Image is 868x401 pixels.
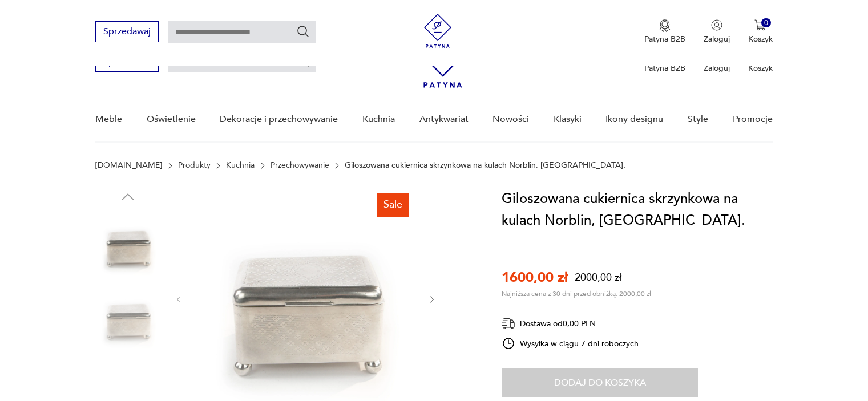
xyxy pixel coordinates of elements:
a: Produkty [178,161,211,170]
a: Nowości [492,98,529,141]
img: Ikona medalu [659,19,671,32]
a: Promocje [733,98,773,141]
p: Giloszowana cukiernica skrzynkowa na kulach Norblin, [GEOGRAPHIC_DATA]. [345,161,625,170]
a: Style [688,98,708,141]
img: Patyna - sklep z meblami i dekoracjami vintage [421,14,455,48]
a: [DOMAIN_NAME] [95,161,162,170]
p: Zaloguj [704,63,730,74]
img: Ikonka użytkownika [711,19,722,31]
button: 0Koszyk [748,19,773,44]
h1: Giloszowana cukiernica skrzynkowa na kulach Norblin, [GEOGRAPHIC_DATA]. [502,188,773,232]
a: Dekoracje i przechowywanie [220,98,338,141]
a: Ikona medaluPatyna B2B [644,19,685,44]
p: Koszyk [748,63,773,74]
p: Patyna B2B [644,63,685,74]
a: Sprzedawaj [95,29,159,37]
a: Sprzedawaj [95,58,159,66]
a: Klasyki [554,98,582,141]
a: Oświetlenie [147,98,196,141]
div: 0 [761,18,771,28]
a: Kuchnia [226,161,255,170]
img: Zdjęcie produktu Giloszowana cukiernica skrzynkowa na kulach Norblin, Warszawa. [95,284,160,349]
img: Ikona dostawy [502,317,515,331]
a: Meble [95,98,122,141]
p: 1600,00 zł [502,268,568,287]
button: Szukaj [296,25,310,38]
a: Ikony designu [605,98,663,141]
img: Ikona koszyka [754,19,766,31]
a: Antykwariat [419,98,469,141]
div: Wysyłka w ciągu 7 dni roboczych [502,337,639,350]
p: Zaloguj [704,34,730,44]
img: Zdjęcie produktu Giloszowana cukiernica skrzynkowa na kulach Norblin, Warszawa. [95,211,160,276]
a: Kuchnia [362,98,395,141]
p: Najniższa cena z 30 dni przed obniżką: 2000,00 zł [502,289,651,298]
div: Sale [377,193,409,217]
p: Koszyk [748,34,773,44]
p: Patyna B2B [644,34,685,44]
button: Sprzedawaj [95,21,159,42]
a: Przechowywanie [271,161,329,170]
p: 2000,00 zł [575,270,621,285]
button: Patyna B2B [644,19,685,44]
button: Zaloguj [704,19,730,44]
div: Dostawa od 0,00 PLN [502,317,639,331]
